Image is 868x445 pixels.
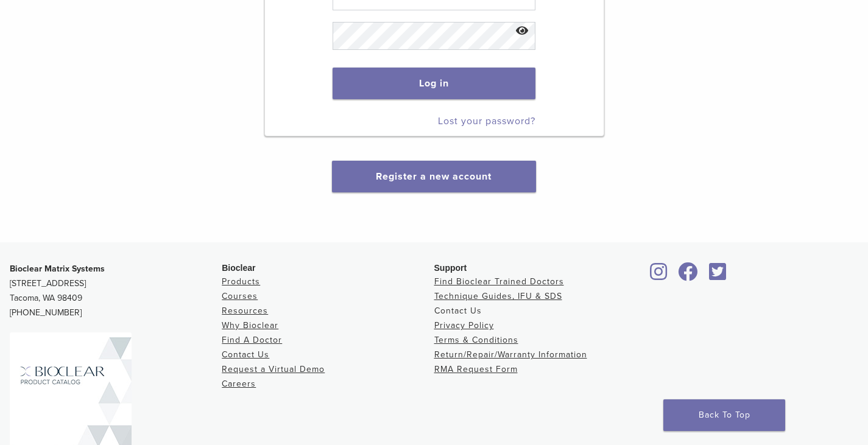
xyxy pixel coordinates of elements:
a: Technique Guides, IFU & SDS [434,291,562,301]
a: Contact Us [434,306,482,316]
a: Bioclear [705,270,730,282]
a: Find Bioclear Trained Doctors [434,276,564,287]
a: Contact Us [222,349,269,360]
strong: Bioclear Matrix Systems [10,264,105,274]
span: Bioclear [222,263,255,273]
a: Request a Virtual Demo [222,364,325,374]
button: Register a new account [332,161,536,192]
p: [STREET_ADDRESS] Tacoma, WA 98409 [PHONE_NUMBER] [10,262,222,320]
a: Privacy Policy [434,320,494,331]
a: Register a new account [376,170,492,183]
a: Find A Doctor [222,335,282,345]
a: RMA Request Form [434,364,518,374]
a: Resources [222,306,268,316]
a: Return/Repair/Warranty Information [434,349,587,360]
a: Terms & Conditions [434,335,518,345]
a: Lost your password? [438,115,535,127]
a: Back To Top [663,399,785,431]
a: Why Bioclear [222,320,278,331]
a: Bioclear [646,270,672,282]
a: Careers [222,379,256,389]
a: Courses [222,291,258,301]
a: Products [222,276,260,287]
a: Bioclear [674,270,702,282]
button: Log in [333,68,536,99]
span: Support [434,263,467,273]
button: Show password [509,16,535,47]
